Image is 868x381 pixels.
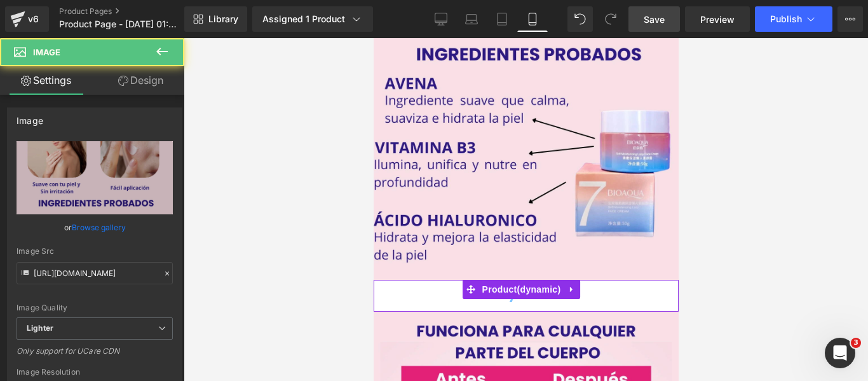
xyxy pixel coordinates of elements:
span: Product Page - [DATE] 01:22:44 [59,19,181,29]
button: Undo [567,6,593,32]
div: Image Quality [17,303,173,312]
a: New Library [184,6,247,32]
a: Product Pages [59,6,205,17]
iframe: Intercom live chat [825,338,855,368]
a: Preview [685,6,750,32]
div: Assigned 1 Product [262,13,363,25]
span: 3 [851,338,861,348]
a: Desktop [426,6,456,32]
button: Buy it now [6,242,299,273]
span: Image [33,47,60,57]
button: Publish [755,6,832,32]
div: Image Resolution [17,368,173,377]
span: Preview [700,13,735,26]
input: Link [17,262,173,284]
a: v6 [5,6,49,32]
span: Product [105,242,191,261]
span: Publish [770,14,802,24]
div: v6 [25,11,41,27]
a: Laptop [456,6,487,32]
button: More [837,6,863,32]
a: Design [95,66,187,95]
div: Image Src [17,247,173,256]
a: Mobile [517,6,548,32]
span: Library [208,13,238,25]
b: Lighter [27,323,53,333]
a: Tablet [487,6,517,32]
a: Expand / Collapse [190,242,207,261]
span: Save [644,13,665,26]
div: Image [17,108,43,126]
div: or [17,221,173,234]
div: Only support for UCare CDN [17,346,173,364]
a: Browse gallery [72,216,126,239]
button: Redo [598,6,623,32]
